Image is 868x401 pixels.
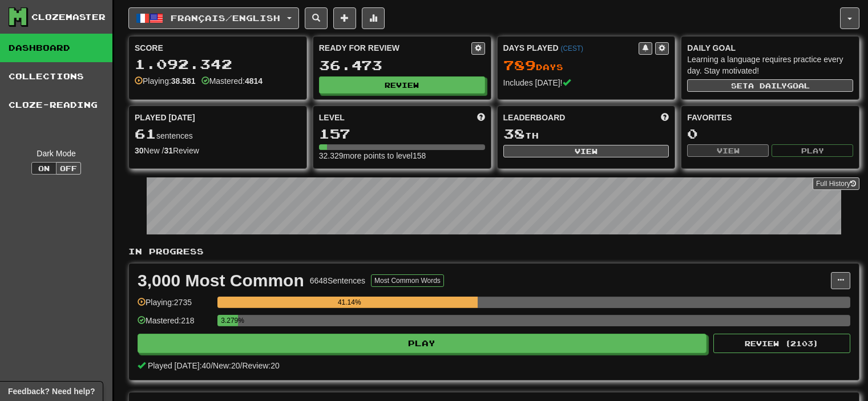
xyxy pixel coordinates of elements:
[687,79,853,92] button: Seta dailygoal
[242,361,279,370] span: Review: 20
[503,57,536,73] span: 789
[135,57,301,71] div: 1.092.342
[371,274,444,287] button: Most Common Words
[503,112,566,123] span: Leaderboard
[503,58,669,73] div: Day s
[56,162,81,175] button: Off
[503,145,669,157] button: View
[245,76,263,86] strong: 4814
[135,146,144,155] strong: 30
[138,315,212,334] div: Mastered: 218
[135,42,301,54] div: Score
[138,334,706,353] button: Play
[221,315,238,326] div: 3.279%
[503,42,639,54] div: Days Played
[713,334,850,353] button: Review (2103)
[201,75,263,87] div: Mastered:
[213,361,240,370] span: New: 20
[135,145,301,156] div: New / Review
[687,42,853,54] div: Daily Goal
[503,125,525,141] span: 38
[138,297,212,315] div: Playing: 2735
[319,112,345,123] span: Level
[310,275,365,286] div: 6648 Sentences
[164,146,173,155] strong: 31
[477,112,485,123] span: Score more points to level up
[128,7,299,29] button: Français/English
[362,7,385,29] button: More stats
[221,297,478,308] div: 41.14%
[148,361,211,370] span: Played [DATE]: 40
[813,177,859,190] a: Full History
[687,112,853,123] div: Favorites
[319,42,471,54] div: Ready for Review
[319,150,485,161] div: 32.329 more points to level 158
[138,272,304,289] div: 3,000 Most Common
[319,127,485,141] div: 157
[560,44,583,52] a: (CEST)
[128,246,859,257] p: In Progress
[772,144,853,157] button: Play
[687,127,853,141] div: 0
[240,361,243,370] span: /
[319,58,485,72] div: 36.473
[8,386,95,397] span: Open feedback widget
[305,7,328,29] button: Search sentences
[135,75,196,87] div: Playing:
[31,11,106,23] div: Clozemaster
[661,112,669,123] span: This week in points, UTC
[333,7,356,29] button: Add sentence to collection
[171,76,196,86] strong: 38.581
[135,127,301,141] div: sentences
[211,361,213,370] span: /
[503,127,669,141] div: th
[687,54,853,76] div: Learning a language requires practice every day. Stay motivated!
[503,77,669,88] div: Includes [DATE]!
[31,162,56,175] button: On
[319,76,485,94] button: Review
[748,82,787,90] span: a daily
[135,112,195,123] span: Played [DATE]
[9,148,104,159] div: Dark Mode
[687,144,769,157] button: View
[135,125,156,141] span: 61
[171,13,280,23] span: Français / English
